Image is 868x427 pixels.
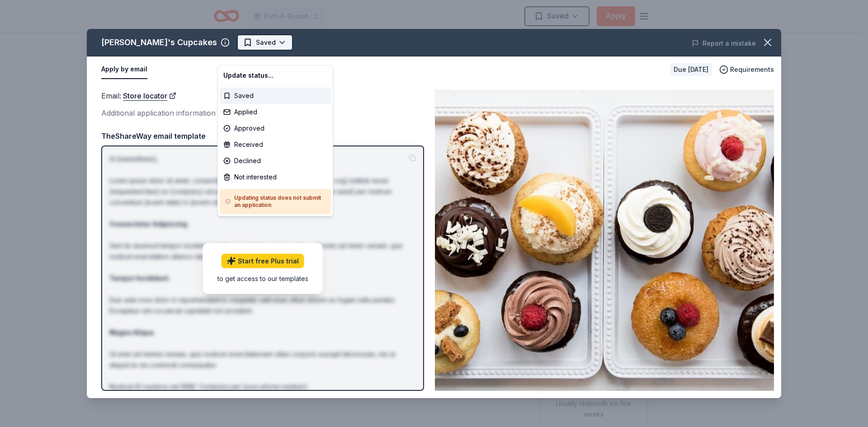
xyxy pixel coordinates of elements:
div: Received [220,136,331,153]
span: Putt-A-Round [264,11,308,22]
h5: Updating status does not submit an application [225,194,325,209]
div: Applied [220,104,331,120]
div: Approved [220,120,331,136]
div: Update status... [220,67,331,84]
div: Declined [220,153,331,169]
div: Saved [220,88,331,104]
div: Not interested [220,169,331,185]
